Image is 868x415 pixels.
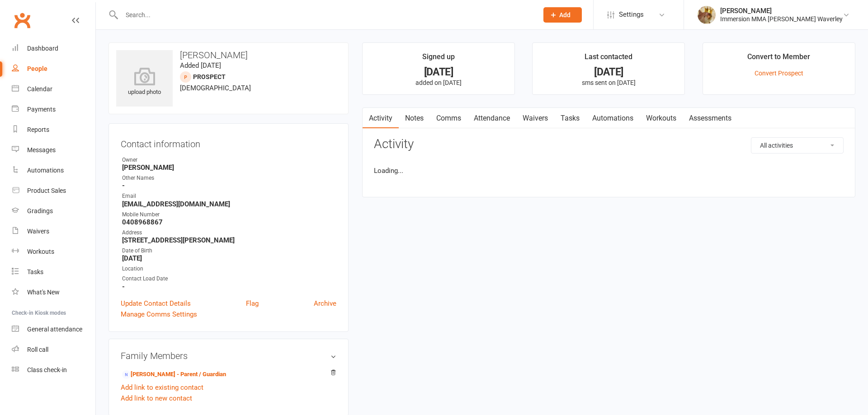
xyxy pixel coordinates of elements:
[371,79,506,86] p: added on [DATE]
[122,254,336,262] strong: [DATE]
[399,108,430,129] a: Notes
[12,221,95,242] a: Waivers
[121,382,203,393] a: Add link to existing contact
[12,340,95,360] a: Roll call
[27,268,43,275] div: Tasks
[12,160,95,181] a: Automations
[12,140,95,160] a: Messages
[363,108,399,129] a: Activity
[27,187,66,194] div: Product Sales
[371,67,506,77] div: [DATE]
[121,309,197,320] a: Manage Comms Settings
[683,108,738,129] a: Assessments
[586,108,640,129] a: Automations
[27,289,60,296] div: What's New
[747,51,810,67] div: Convert to Member
[122,283,336,291] strong: -
[122,156,336,164] div: Owner
[122,192,336,201] div: Email
[119,9,532,21] input: Search...
[27,228,49,235] div: Waivers
[374,137,844,151] h3: Activity
[12,201,95,221] a: Gradings
[12,99,95,120] a: Payments
[314,298,336,309] a: Archive
[11,9,33,32] a: Clubworx
[12,120,95,140] a: Reports
[585,51,632,67] div: Last contacted
[193,73,226,80] snap: prospect
[121,298,191,309] a: Update Contact Details
[12,262,95,282] a: Tasks
[27,106,56,113] div: Payments
[12,282,95,303] a: What's New
[698,6,716,24] img: thumb_image1702011042.png
[122,210,336,219] div: Mobile Number
[122,218,336,226] strong: 0408968867
[246,298,259,309] a: Flag
[559,11,571,19] span: Add
[27,248,54,255] div: Workouts
[12,38,95,59] a: Dashboard
[122,174,336,182] div: Other Names
[116,50,341,60] h3: [PERSON_NAME]
[27,45,58,52] div: Dashboard
[755,70,803,77] a: Convert Prospect
[422,51,455,67] div: Signed up
[122,275,336,283] div: Contact Load Date
[122,200,336,208] strong: [EMAIL_ADDRESS][DOMAIN_NAME]
[554,108,586,129] a: Tasks
[121,393,192,404] a: Add link to new contact
[516,108,554,129] a: Waivers
[121,135,336,149] h3: Contact information
[467,108,516,129] a: Attendance
[122,370,226,379] a: [PERSON_NAME] - Parent / Guardian
[374,165,844,176] li: Loading...
[122,163,336,172] strong: [PERSON_NAME]
[12,79,95,99] a: Calendar
[619,5,644,25] span: Settings
[720,7,843,15] div: [PERSON_NAME]
[541,79,676,86] p: sms sent on [DATE]
[27,126,49,133] div: Reports
[12,59,95,79] a: People
[541,67,676,77] div: [DATE]
[180,84,251,92] span: [DEMOGRAPHIC_DATA]
[720,15,843,23] div: Immersion MMA [PERSON_NAME] Waverley
[122,236,336,244] strong: [STREET_ADDRESS][PERSON_NAME]
[12,181,95,201] a: Product Sales
[122,247,336,255] div: Date of Birth
[12,360,95,380] a: Class kiosk mode
[27,366,67,373] div: Class check-in
[27,146,56,154] div: Messages
[121,351,336,361] h3: Family Members
[640,108,683,129] a: Workouts
[116,67,173,97] div: upload photo
[12,319,95,340] a: General attendance kiosk mode
[122,228,336,237] div: Address
[27,85,52,93] div: Calendar
[543,7,582,23] button: Add
[430,108,467,129] a: Comms
[122,265,336,273] div: Location
[12,242,95,262] a: Workouts
[27,326,82,333] div: General attendance
[27,207,53,214] div: Gradings
[27,65,47,72] div: People
[122,182,336,190] strong: -
[180,61,221,70] time: Added [DATE]
[27,167,64,174] div: Automations
[27,346,48,353] div: Roll call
